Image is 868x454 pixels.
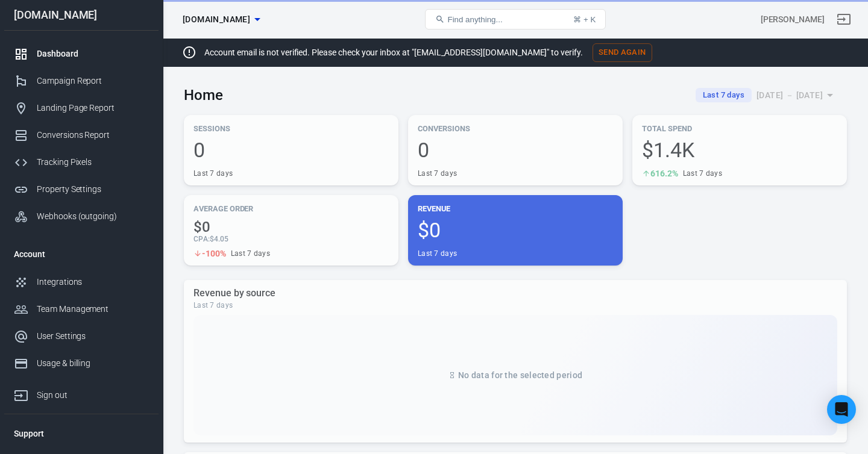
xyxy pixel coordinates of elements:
a: Property Settings [4,176,159,203]
button: Send Again [593,43,652,62]
div: Team Management [37,303,149,316]
div: Open Intercom Messenger [827,395,856,424]
div: Property Settings [37,183,149,196]
div: ⌘ + K [573,15,596,24]
div: Dashboard [37,48,149,60]
div: Campaign Report [37,75,149,87]
a: Conversions Report [4,122,159,149]
button: Find anything...⌘ + K [425,9,606,30]
a: Sign out [829,5,858,34]
div: Usage & billing [37,357,149,370]
div: [DOMAIN_NAME] [4,10,159,20]
div: Integrations [37,276,149,288]
a: Usage & billing [4,350,159,377]
a: Integrations [4,269,159,296]
div: Conversions Report [37,129,149,141]
button: [DOMAIN_NAME] [178,8,265,31]
a: Tracking Pixels [4,149,159,176]
div: Webhooks (outgoing) [37,210,149,223]
div: Sign out [37,389,149,402]
div: User Settings [37,330,149,343]
h3: Home [184,87,223,104]
p: Account email is not verified. Please check your inbox at "[EMAIL_ADDRESS][DOMAIN_NAME]" to verify. [204,46,583,59]
a: Webhooks (outgoing) [4,203,159,230]
a: Team Management [4,296,159,323]
li: Support [4,419,159,448]
li: Account [4,240,159,269]
div: Tracking Pixels [37,156,149,169]
a: Dashboard [4,40,159,67]
a: User Settings [4,323,159,350]
a: Sign out [4,377,159,409]
span: Find anything... [447,15,502,24]
a: Landing Page Report [4,95,159,122]
a: Campaign Report [4,67,159,95]
span: institutoholistico.pt [183,12,250,27]
div: Account id: j4UnkfMf [761,13,825,26]
div: Landing Page Report [37,102,149,114]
